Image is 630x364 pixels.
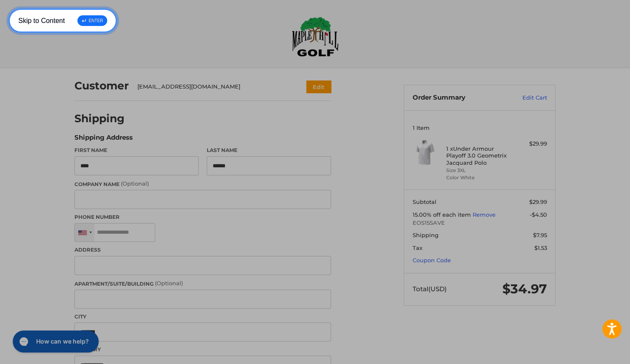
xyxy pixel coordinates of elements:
[74,279,331,288] label: Apartment/Suite/Building
[74,213,331,221] label: Phone Number
[75,224,94,242] div: United States: +1
[207,146,331,154] label: Last Name
[137,83,290,91] div: [EMAIL_ADDRESS][DOMAIN_NAME]
[74,180,331,188] label: Company Name
[413,94,504,102] h3: Order Summary
[74,246,331,254] label: Address
[473,211,496,218] a: Remove
[413,219,547,227] span: EOS15SAVE
[446,174,511,181] li: Color White
[413,244,422,251] span: Tax
[413,198,436,205] span: Subtotal
[292,17,339,57] img: Maple Hill Golf
[413,257,451,264] a: Coupon Code
[533,232,547,238] span: $7.95
[529,198,547,205] span: $29.99
[446,167,511,174] li: Size 3XL
[74,79,129,92] h2: Customer
[413,211,473,218] span: 15.00% off each item
[9,327,101,355] iframe: Gorgias live chat messenger
[155,280,183,287] small: (Optional)
[306,80,331,93] button: Edit
[74,346,331,353] label: Country
[74,112,125,125] h2: Shipping
[74,313,331,321] label: City
[74,146,199,154] label: First Name
[530,211,547,218] span: -$4.50
[502,281,547,297] span: $34.97
[413,285,447,293] span: Total (USD)
[534,244,547,251] span: $1.53
[74,133,133,146] legend: Shipping Address
[446,145,511,166] h4: 1 x Under Armour Playoff 3.0 Geometrix Jacquard Polo
[504,94,547,102] a: Edit Cart
[413,124,547,131] h3: 1 Item
[121,180,149,187] small: (Optional)
[413,232,439,238] span: Shipping
[513,140,547,148] div: $29.99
